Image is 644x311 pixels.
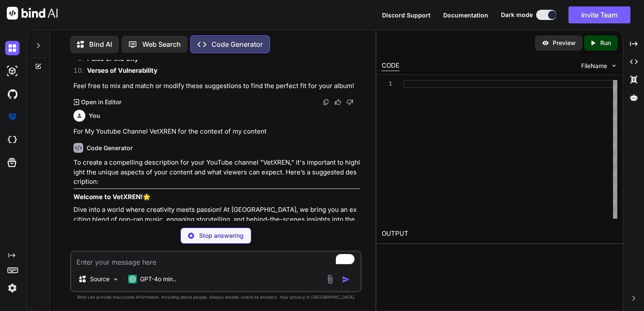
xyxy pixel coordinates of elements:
p: For My Youtube Channel VetXREN for the context of my content [73,127,360,137]
img: settings [5,281,20,295]
p: GPT-4o min.. [140,275,176,283]
p: Stop answering [199,231,244,240]
img: copy [323,99,329,106]
img: darkChat [5,41,20,55]
img: attachment [325,274,335,284]
img: preview [542,39,549,47]
p: Web Search [142,39,181,49]
img: Bind AI [7,7,58,20]
strong: Welcome to VetXREN! [73,193,143,201]
p: Dive into a world where creativity meets passion! At [GEOGRAPHIC_DATA], we bring you an exciting ... [73,205,360,272]
span: Dark mode [501,11,533,19]
img: icon [342,275,350,284]
div: CODE [382,61,399,71]
p: Bind can provide inaccurate information, including about people. Always double-check its answers.... [70,294,362,300]
img: premium [5,110,20,124]
p: Bind AI [89,39,112,49]
h2: OUTPUT [377,224,623,244]
button: Documentation [443,11,488,20]
h6: You [89,111,100,120]
p: Preview [553,39,576,47]
div: 1 [382,80,392,88]
img: darkAi-studio [5,64,20,78]
button: Invite Team [568,6,630,23]
span: FileName [581,62,607,70]
p: Run [600,39,611,47]
h6: Code Generator [87,144,133,152]
img: githubDark [5,87,20,101]
img: cloudideIcon [5,133,20,147]
button: Discord Support [382,11,430,20]
p: To create a compelling description for your YouTube channel "VetXREN," it's important to highligh... [73,158,360,187]
img: like [335,99,341,106]
p: Open in Editor [81,98,121,106]
span: Documentation [443,11,488,19]
strong: Verses of Vulnerability [87,66,157,74]
p: Source [90,275,110,283]
textarea: To enrich screen reader interactions, please activate Accessibility in Grammarly extension settings [71,252,360,267]
img: GPT-4o mini [128,275,137,283]
img: Pick Models [112,276,119,283]
span: Discord Support [382,11,430,19]
p: Feel free to mix and match or modify these suggestions to find the perfect fit for your album! [73,81,360,91]
p: 🌟 [73,192,360,202]
img: dislike [346,99,353,106]
img: chevron down [610,62,618,69]
p: Code Generator [211,39,263,49]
